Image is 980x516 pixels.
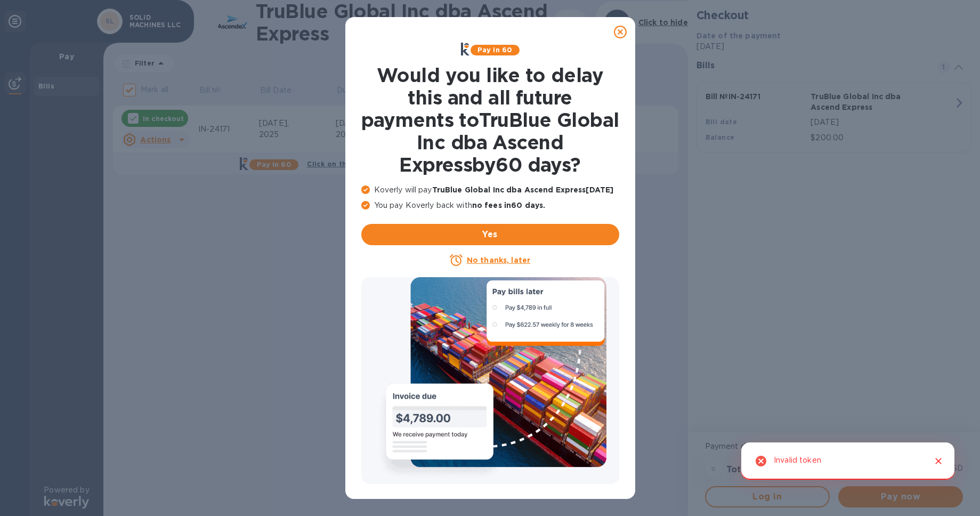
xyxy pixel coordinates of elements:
div: Invalid token [774,451,821,471]
b: no fees in 60 days . [472,201,545,209]
b: Pay in 60 [477,46,512,54]
u: No thanks, later [467,256,530,264]
span: Yes [370,228,611,241]
p: Koverly will pay [361,184,619,196]
h1: Would you like to delay this and all future payments to TruBlue Global Inc dba Ascend Express by ... [361,64,619,176]
button: Close [932,454,945,468]
p: You pay Koverly back with [361,200,619,211]
b: TruBlue Global Inc dba Ascend Express [DATE] [432,186,614,194]
button: Yes [361,224,619,245]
